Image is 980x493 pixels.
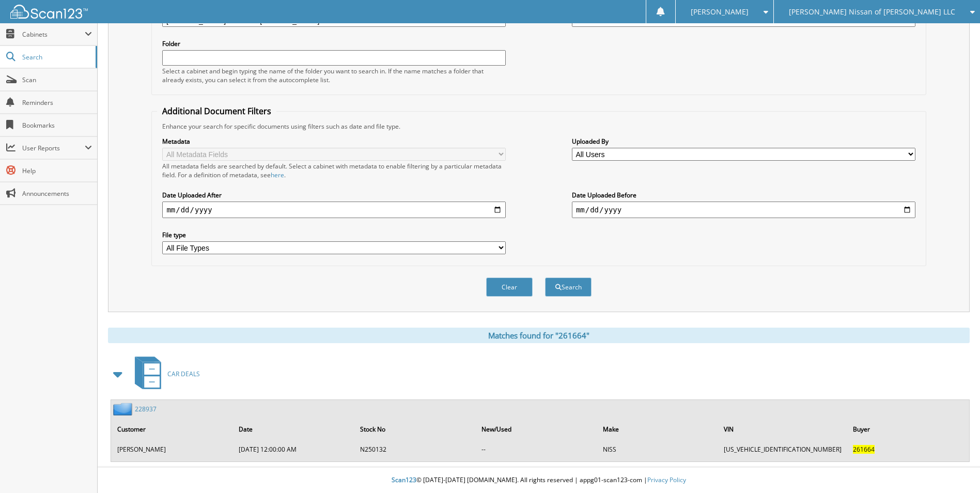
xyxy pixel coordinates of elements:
[476,441,597,458] td: --
[355,419,475,440] th: Stock No
[22,53,90,61] span: Search
[234,441,354,458] td: [DATE] 12:00:00 AM
[167,369,200,378] span: CAR DEALS
[719,419,847,440] th: VIN
[691,9,749,15] span: [PERSON_NAME]
[22,75,92,84] span: Scan
[848,419,968,440] th: Buyer
[545,278,592,297] button: Search
[162,137,506,146] label: Metadata
[129,353,200,394] a: CAR DEALS
[789,9,955,15] span: [PERSON_NAME] Nissan of [PERSON_NAME] LLC
[135,405,157,413] a: 228937
[162,162,506,179] div: All metadata fields are searched by default. Select a cabinet with metadata to enable filtering b...
[22,30,85,39] span: Cabinets
[572,191,915,199] label: Date Uploaded Before
[10,5,88,19] img: scan123-logo-white.svg
[162,39,506,48] label: Folder
[271,171,284,179] a: here
[112,419,232,440] th: Customer
[157,122,920,131] div: Enhance your search for specific documents using filters such as date and file type.
[853,445,875,454] span: 261664
[22,121,92,130] span: Bookmarks
[355,441,475,458] td: N250132
[392,475,416,484] span: Scan123
[162,202,506,218] input: start
[486,278,533,297] button: Clear
[162,67,506,84] div: Select a cabinet and begin typing the name of the folder you want to search in. If the name match...
[572,202,915,218] input: end
[598,419,718,440] th: Make
[719,441,847,458] td: [US_VEHICLE_IDENTIFICATION_NUMBER]
[598,441,718,458] td: NISS
[234,419,354,440] th: Date
[112,441,232,458] td: [PERSON_NAME]
[647,475,686,484] a: Privacy Policy
[22,144,85,152] span: User Reports
[157,105,276,117] legend: Additional Document Filters
[113,403,135,415] img: folder2.png
[22,166,92,175] span: Help
[162,230,506,239] label: File type
[22,98,92,107] span: Reminders
[572,137,915,146] label: Uploaded By
[22,189,92,198] span: Announcements
[108,328,970,343] div: Matches found for "261664"
[98,468,980,493] div: © [DATE]-[DATE] [DOMAIN_NAME]. All rights reserved | appg01-scan123-com |
[476,419,597,440] th: New/Used
[162,191,506,199] label: Date Uploaded After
